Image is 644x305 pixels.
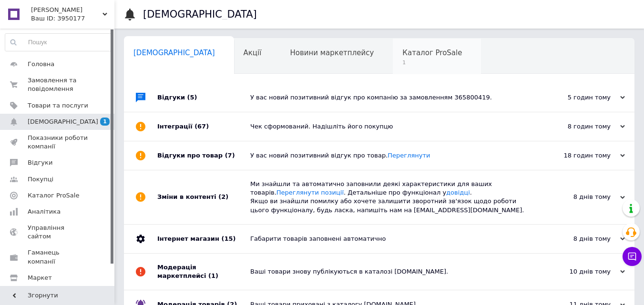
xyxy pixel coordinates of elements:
[530,193,625,201] div: 8 днів тому
[28,175,53,184] span: Покупці
[31,14,114,23] div: Ваш ID: 3950177
[28,76,88,93] span: Замовлення та повідомлення
[250,235,530,243] div: Габарити товарів заповнені автоматично
[221,235,235,242] span: (15)
[250,180,530,215] div: Ми знайшли та автоматично заповнили деякі характеристики для ваших товарів. . Детальніше про функ...
[250,267,530,276] div: Ваші товари знову публікуються в каталозі [DOMAIN_NAME].
[5,34,112,51] input: Пошук
[28,158,52,167] span: Відгуки
[225,152,235,159] span: (7)
[157,141,250,170] div: Відгуки про товар
[157,83,250,112] div: Відгуки
[187,94,197,101] span: (5)
[31,6,102,14] span: Степанюк Оксана
[28,274,52,282] span: Маркет
[133,49,215,57] span: [DEMOGRAPHIC_DATA]
[208,272,218,279] span: (1)
[157,254,250,290] div: Модерація маркетплейсі
[446,189,470,196] a: довідці
[530,93,625,102] div: 5 годин тому
[28,101,88,110] span: Товари та послуги
[290,49,374,57] span: Новини маркетплейсу
[250,151,530,160] div: У вас новий позитивний відгук про товар.
[276,189,344,196] a: Переглянути позиції
[244,49,262,57] span: Акції
[28,248,88,266] span: Гаманець компанії
[388,152,430,159] a: Переглянути
[530,267,625,276] div: 10 днів тому
[530,122,625,131] div: 8 годин тому
[218,193,228,200] span: (2)
[157,225,250,253] div: Інтернет магазин
[623,247,642,266] button: Чат з покупцем
[28,191,79,200] span: Каталог ProSale
[402,59,462,66] span: 1
[28,118,98,126] span: [DEMOGRAPHIC_DATA]
[28,60,54,69] span: Головна
[530,151,625,160] div: 18 годин тому
[250,93,530,102] div: У вас новий позитивний відгук про компанію за замовленням 365800419.
[530,235,625,243] div: 8 днів тому
[143,9,257,20] h1: [DEMOGRAPHIC_DATA]
[157,112,250,141] div: Інтеграції
[28,207,61,216] span: Аналітика
[402,49,462,57] span: Каталог ProSale
[28,134,88,151] span: Показники роботи компанії
[250,122,530,131] div: Чек сформований. Надішліть його покупцю
[100,118,110,126] span: 1
[28,224,88,241] span: Управління сайтом
[157,170,250,224] div: Зміни в контенті
[194,123,209,130] span: (67)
